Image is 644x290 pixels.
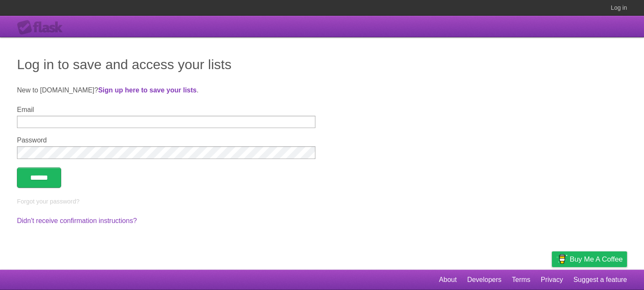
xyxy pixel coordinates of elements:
a: Buy me a coffee [552,251,627,267]
p: New to [DOMAIN_NAME]? . [17,85,627,95]
a: Privacy [541,272,563,288]
a: Forgot your password? [17,198,79,205]
a: Didn't receive confirmation instructions? [17,217,137,224]
span: Buy me a coffee [570,252,623,267]
a: Terms [512,272,531,288]
label: Password [17,137,315,144]
a: Sign up here to save your lists [98,86,197,94]
label: Email [17,106,315,114]
a: Suggest a feature [574,272,627,288]
a: About [439,272,457,288]
h1: Log in to save and access your lists [17,54,627,75]
img: Buy me a coffee [556,252,568,266]
div: Flask [17,20,68,35]
a: Developers [467,272,501,288]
